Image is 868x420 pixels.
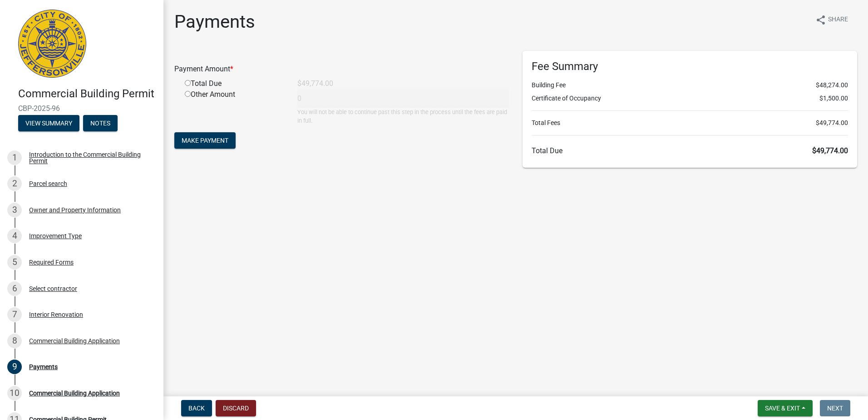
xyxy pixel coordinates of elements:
[816,80,848,90] span: $48,274.00
[819,94,848,103] span: $1,500.00
[7,255,22,270] div: 5
[29,364,58,370] div: Payments
[181,400,212,416] button: Back
[7,203,22,217] div: 3
[7,307,22,322] div: 7
[18,87,156,100] h4: Commercial Building Permit
[18,10,86,78] img: City of Jeffersonville, Indiana
[29,207,121,213] div: Owner and Property Information
[820,400,850,416] button: Next
[816,118,848,128] span: $49,774.00
[182,137,228,144] span: Make Payment
[815,15,826,25] i: share
[29,180,67,187] div: Parcel search
[532,80,848,90] li: Building Fee
[7,150,22,165] div: 1
[7,176,22,191] div: 2
[174,132,236,149] button: Make Payment
[758,400,813,416] button: Save & Exit
[168,64,516,75] div: Payment Amount
[532,94,848,103] li: Certificate of Occupancy
[178,78,291,89] div: Total Due
[29,311,83,318] div: Interior Renovation
[216,400,256,416] button: Discard
[83,115,118,131] button: Notes
[18,104,145,113] span: CBP-2025-96
[827,405,843,412] span: Next
[532,118,848,128] li: Total Fees
[178,89,291,125] div: Other Amount
[7,281,22,296] div: 6
[83,120,118,127] wm-modal-confirm: Notes
[29,285,77,292] div: Select contractor
[29,338,120,344] div: Commercial Building Application
[812,146,848,155] span: $49,774.00
[29,390,120,396] div: Commercial Building Application
[808,11,855,29] button: shareShare
[532,60,848,73] h6: Fee Summary
[29,151,149,164] div: Introduction to the Commercial Building Permit
[7,360,22,374] div: 9
[765,405,800,412] span: Save & Exit
[174,11,255,33] h1: Payments
[7,386,22,400] div: 10
[188,405,205,412] span: Back
[532,146,848,155] h6: Total Due
[18,115,79,131] button: View Summary
[828,15,848,25] span: Share
[29,259,74,265] div: Required Forms
[18,120,79,127] wm-modal-confirm: Summary
[7,229,22,243] div: 4
[29,233,82,239] div: Improvement Type
[7,334,22,348] div: 8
